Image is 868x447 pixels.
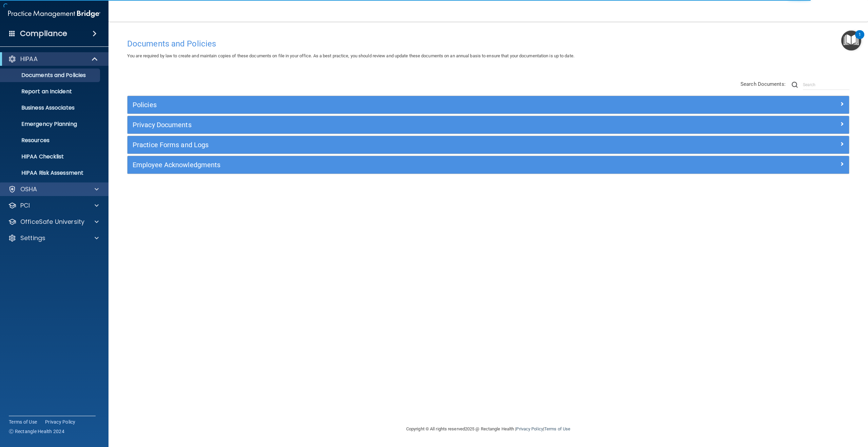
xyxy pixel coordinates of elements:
[8,218,99,226] a: OfficeSafe University
[127,53,574,58] span: You are required by law to create and maintain copies of these documents on file in your office. ...
[8,201,99,210] a: PCI
[133,141,664,149] h5: Practice Forms and Logs
[841,31,861,51] button: Open Resource Center, 1 new notification
[8,7,100,21] img: PMB logo
[4,104,97,111] p: Business Associates
[20,218,84,226] p: OfficeSafe University
[127,39,849,48] h4: Documents and Policies
[803,80,849,90] input: Search
[859,35,861,43] div: 1
[20,234,45,242] p: Settings
[751,399,860,426] iframe: Drift Widget Chat Controller
[4,72,97,79] p: Documents and Policies
[8,185,99,193] a: OSHA
[20,185,37,193] p: OSHA
[8,55,98,63] a: HIPAA
[741,81,786,87] span: Search Documents:
[133,101,664,109] h5: Policies
[133,121,664,129] h5: Privacy Documents
[133,159,844,170] a: Employee Acknowledgments
[20,55,38,63] p: HIPAA
[544,426,570,431] a: Terms of Use
[8,234,99,242] a: Settings
[133,99,844,110] a: Policies
[20,29,67,38] h4: Compliance
[4,121,97,128] p: Emergency Planning
[792,82,798,88] img: ic-search.3b580494.png
[20,201,30,210] p: PCI
[4,153,97,160] p: HIPAA Checklist
[45,419,76,425] a: Privacy Policy
[516,426,543,431] a: Privacy Policy
[4,170,97,176] p: HIPAA Risk Assessment
[4,137,97,144] p: Resources
[133,119,844,130] a: Privacy Documents
[4,88,97,95] p: Report an Incident
[9,419,37,425] a: Terms of Use
[9,428,64,435] span: Ⓒ Rectangle Health 2024
[364,418,612,440] div: Copyright © All rights reserved 2025 @ Rectangle Health | |
[133,139,844,150] a: Practice Forms and Logs
[133,161,664,169] h5: Employee Acknowledgments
